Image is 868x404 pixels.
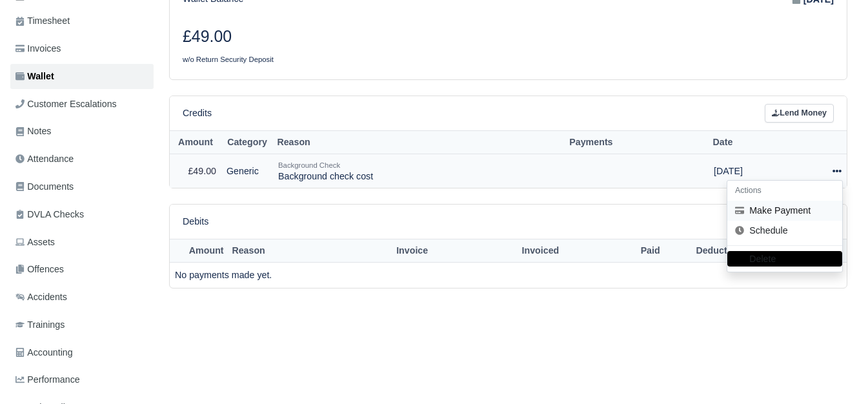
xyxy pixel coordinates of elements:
[15,235,55,250] span: Assets
[10,119,154,144] a: Notes
[183,216,208,227] h6: Debits
[709,154,792,188] td: [DATE]
[10,202,154,227] a: DVLA Checks
[10,340,154,365] a: Accounting
[183,27,499,46] h3: £49.00
[15,14,70,28] span: Timesheet
[15,152,74,167] span: Attendance
[15,179,74,194] span: Documents
[10,285,154,310] a: Accidents
[10,64,154,89] a: Wallet
[228,239,352,263] th: Reason
[352,239,472,263] th: Invoice
[10,36,154,61] a: Invoices
[183,108,212,119] h6: Credits
[10,230,154,255] a: Assets
[803,342,868,404] iframe: Chat Widget
[15,345,73,360] span: Accounting
[170,263,821,288] td: No payments made yet.
[472,239,609,263] th: Invoiced
[727,251,842,267] button: Delete
[15,41,61,56] span: Invoices
[221,130,273,154] th: Category
[727,220,842,240] a: Schedule
[170,239,228,263] th: Amount
[10,8,154,34] a: Timesheet
[278,161,340,169] small: Background Check
[15,262,64,277] span: Offences
[221,154,273,188] td: Generic
[10,174,154,199] a: Documents
[727,181,842,201] h6: Actions
[727,201,842,221] button: Make Payment
[15,372,80,387] span: Performance
[609,239,692,263] th: Paid
[170,154,221,188] td: £49.00
[273,154,565,188] td: Background check cost
[692,239,821,263] th: Deduction date
[15,207,84,222] span: DVLA Checks
[10,92,154,117] a: Customer Escalations
[15,290,67,305] span: Accidents
[15,69,54,84] span: Wallet
[765,104,834,123] a: Lend Money
[10,146,154,172] a: Attendance
[273,130,565,154] th: Reason
[565,130,709,154] th: Payments
[15,318,65,332] span: Trainings
[709,130,792,154] th: Date
[10,367,154,392] a: Performance
[10,312,154,338] a: Trainings
[15,97,117,112] span: Customer Escalations
[170,130,221,154] th: Amount
[15,124,51,139] span: Notes
[10,257,154,282] a: Offences
[183,56,274,63] small: w/o Return Security Deposit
